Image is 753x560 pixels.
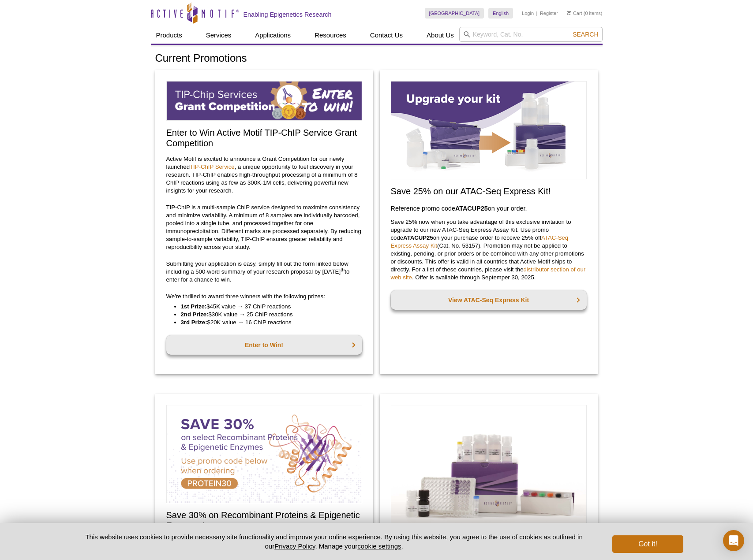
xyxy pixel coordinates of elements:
a: Resources [309,27,352,44]
strong: 3rd Prize: [181,319,207,326]
a: View ATAC-Seq Express Kit [391,290,587,310]
p: TIP-ChIP is a multi-sample ChIP service designed to maximize consistency and minimize variability... [166,204,362,251]
p: Submitting your application is easy, simply fill out the form linked below including a 500-word s... [166,260,362,284]
img: TIP-ChIP Service Grant Competition [166,81,362,121]
strong: 2nd Prize: [181,311,209,318]
img: Your Cart [567,11,571,15]
li: $30K value → 25 ChIP reactions [181,311,353,319]
p: Active Motif is excited to announce a Grant Competition for our newly launched , a unique opportu... [166,155,362,195]
img: Save on TransAM [391,405,587,536]
h3: Reference promo code on your order. [391,203,587,214]
p: Save 25% now when you take advantage of this exclusive invitation to upgrade to our new ATAC-Seq ... [391,218,587,282]
a: About Us [421,27,459,44]
h2: Save 25% on our ATAC-Seq Express Kit! [391,186,587,197]
a: Cart [567,10,582,16]
a: TIP-ChIP Service [190,163,235,170]
a: Privacy Policy [274,542,315,550]
h2: Enter to Win Active Motif TIP-ChIP Service Grant Competition [166,127,362,148]
h2: Enabling Epigenetics Research [244,11,332,19]
p: We’re thrilled to award three winners with the following prizes: [166,293,362,300]
img: Save on Recombinant Proteins and Enzymes [166,405,362,503]
button: Got it! [612,535,683,553]
img: Save on ATAC-Seq Express Assay Kit [391,81,587,179]
a: Enter to Win! [166,335,362,355]
strong: 1st Prize: [181,303,207,310]
sup: th [341,267,345,272]
strong: ATACUP25 [403,234,433,241]
a: Contact Us [365,27,408,44]
p: This website uses cookies to provide necessary site functionality and improve your online experie... [70,532,598,551]
button: Search [570,30,601,38]
button: cookie settings [357,542,401,550]
h2: Save 30% on Recombinant Proteins & Epigenetic Enzymes! [166,510,362,531]
a: Login [522,10,534,16]
h1: Current Promotions [155,52,598,65]
a: Register [540,10,558,16]
li: $20K value → 16 ChIP reactions [181,319,353,326]
div: Open Intercom Messenger [723,530,744,551]
a: English [488,8,513,19]
li: (0 items) [567,8,603,19]
span: Search [573,31,598,38]
a: Services [201,27,237,44]
li: | [536,8,538,19]
a: Applications [250,27,296,44]
li: $45K value → 37 ChIP reactions [181,303,353,311]
a: [GEOGRAPHIC_DATA] [425,8,484,19]
strong: ATACUP25 [455,205,488,212]
input: Keyword, Cat. No. [459,27,603,42]
a: Products [151,27,187,44]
